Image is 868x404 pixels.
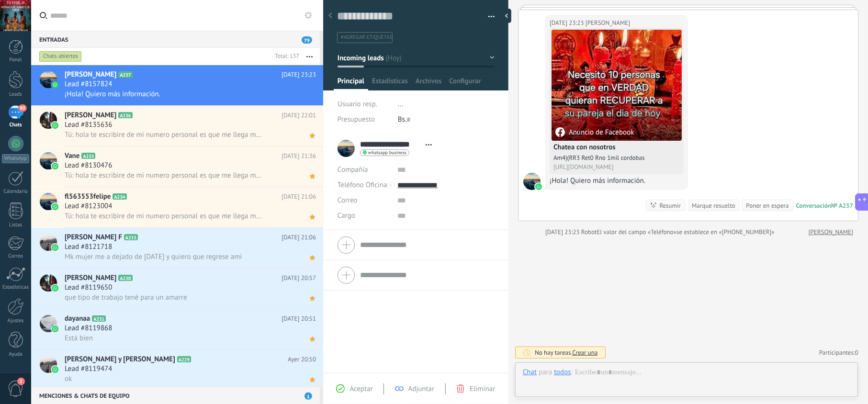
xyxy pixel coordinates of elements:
a: avatariconfl563553felipeA234[DATE] 21:06Lead #8123004Tú: hola te escribire de mi numero personal ... [31,187,323,227]
span: Teléfono Oficina [338,180,387,190]
span: Henrique Martinez [586,18,630,28]
span: A230 [118,275,132,281]
span: Tú: hola te escribire de mi numero personal es que me llega mucha gente aqui [65,171,263,180]
div: Marque resuelto [692,201,735,210]
div: Chats abiertos [39,51,82,62]
div: Resumir [659,201,681,210]
img: icon [52,325,58,332]
span: Lead #8135636 [65,120,112,130]
a: avatariconVaneA235[DATE] 21:36Lead #8130476Tú: hola te escribire de mi numero personal es que me ... [31,146,323,187]
span: Presupuesto [338,115,375,124]
a: avataricon[PERSON_NAME] FA233[DATE] 21:06Lead #8121718Mk mujer me a dejado de [DATE] y quiero que... [31,228,323,268]
span: [PERSON_NAME] F [65,233,122,242]
span: 2 [17,378,25,385]
div: Cargo [338,208,390,224]
span: que tipo de trabajo tené para un amarre [65,293,187,302]
button: Teléfono Oficina [338,178,387,193]
a: avataricondayanaaA231[DATE] 20:51Lead #8119868Está bien [31,309,323,349]
div: Total: 137 [271,52,299,61]
div: [DATE] 23:23 [550,18,586,28]
span: Aceptar [349,384,372,393]
a: Participantes:0 [819,348,858,357]
span: 1 [304,393,312,400]
span: [PERSON_NAME] [65,70,116,79]
span: Lead #8130476 [65,161,112,170]
div: Estadísticas [2,284,30,291]
h4: Chatea con nosotros [553,143,680,152]
span: Configurar [449,77,481,90]
span: Archivos [416,77,441,90]
span: Usuario resp. [338,100,377,109]
div: Leads [2,91,30,98]
span: ¡Hola! Quiero más información. [65,90,160,99]
a: [PERSON_NAME] [809,227,853,237]
span: [DATE] 21:06 [282,233,316,242]
span: Lead #8119474 [65,364,112,374]
div: Menciones & Chats de equipo [31,387,320,404]
img: icon [52,122,58,129]
span: Henrique Martinez [523,173,541,190]
span: [PERSON_NAME] [65,111,116,120]
span: Tú: hola te escribire de mi numero personal es que me llega mucha gente aqui [65,212,263,221]
div: ¡Hola! Quiero más información. [550,176,684,186]
div: Calendario [2,189,30,195]
span: #agregar etiquetas [341,34,392,41]
span: Cargo [338,212,355,219]
div: Anuncio de Facebook [555,127,634,137]
span: El valor del campo «Teléfono» [597,227,676,237]
span: Tú: hola te escribire de mi numero personal es que me llega mucha gente aqui [65,130,263,139]
span: para [539,368,552,377]
span: Robot [581,228,597,236]
div: [URL][DOMAIN_NAME] [553,163,680,170]
div: Compañía [338,162,390,178]
div: Panel [2,57,30,63]
div: WhatsApp [2,154,29,163]
div: Presupuesto [338,112,391,127]
img: icon [52,163,58,169]
span: [DATE] 20:57 [282,273,316,283]
span: 0 [855,348,858,357]
span: : [571,368,573,377]
a: avataricon[PERSON_NAME]A230[DATE] 20:57Lead #8119650que tipo de trabajo tené para un amarre [31,269,323,309]
div: Listas [2,222,30,228]
span: [DATE] 20:51 [282,314,316,324]
div: Poner en espera [746,201,789,210]
div: Bs. [398,112,495,127]
img: icon [52,203,58,210]
div: Entradas [31,31,320,48]
span: Está bien [65,334,93,343]
a: avataricon[PERSON_NAME] y [PERSON_NAME]A229Ayer 20:50Lead #8119474ok [31,350,323,390]
img: icon [52,81,58,88]
span: [DATE] 23:23 [282,70,316,79]
button: Correo [338,193,358,208]
div: Chats [2,122,30,128]
span: Lead #8119650 [65,283,112,292]
span: se establece en «[PHONE_NUMBER]» [676,227,775,237]
span: Lead #8157824 [65,79,112,89]
div: Ocultar [502,9,511,23]
span: A229 [177,356,191,362]
div: Ayuda [2,351,30,358]
span: Eliminar [470,384,495,393]
span: A237 [118,71,132,78]
span: Crear una [572,348,597,357]
span: Correo [338,196,358,205]
div: Usuario resp. [338,97,391,112]
span: Lead #8119868 [65,324,112,333]
div: Conversación [796,202,831,210]
div: № A237 [831,202,853,210]
img: icon [52,285,58,292]
span: Mk mujer me a dejado de [DATE] y quiero que regrese ami [65,252,242,261]
img: icon [52,366,58,373]
span: Lead #8121718 [65,242,112,252]
span: [DATE] 21:06 [282,192,316,202]
a: avataricon[PERSON_NAME]A237[DATE] 23:23Lead #8157824¡Hola! Quiero más información. [31,65,323,105]
span: Adjuntar [408,384,435,393]
div: todos [554,368,571,376]
span: [PERSON_NAME] [65,273,116,283]
span: A235 [81,153,95,159]
a: Anuncio de FacebookChatea con nosotrosAm4)(RR3 Ret0 Rno 1mil cordobas[URL][DOMAIN_NAME] [552,30,682,172]
span: fl563553felipe [65,192,111,202]
div: No hay tareas. [535,348,598,357]
span: Principal [338,77,364,90]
